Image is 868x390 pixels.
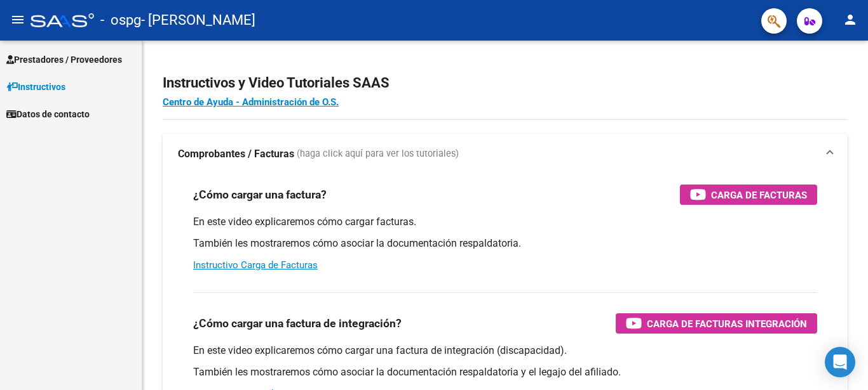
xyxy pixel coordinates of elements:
mat-icon: menu [10,12,25,27]
span: (haga click aquí para ver los tutoriales) [297,147,459,161]
button: Carga de Facturas Integración [616,313,817,334]
p: En este video explicaremos cómo cargar facturas. [193,215,817,229]
h3: ¿Cómo cargar una factura de integración? [193,315,402,332]
span: - ospg [100,6,141,34]
p: En este video explicaremos cómo cargar una factura de integración (discapacidad). [193,344,817,358]
span: Datos de contacto [6,107,90,121]
strong: Comprobantes / Facturas [178,147,294,161]
a: Instructivo Carga de Facturas [193,259,318,271]
button: Carga de Facturas [680,185,817,205]
p: También les mostraremos cómo asociar la documentación respaldatoria. [193,237,817,250]
span: Carga de Facturas Integración [647,316,807,332]
span: - [PERSON_NAME] [141,6,255,34]
p: También les mostraremos cómo asociar la documentación respaldatoria y el legajo del afiliado. [193,365,817,379]
mat-expansion-panel-header: Comprobantes / Facturas (haga click aquí para ver los tutoriales) [163,134,848,174]
div: Open Intercom Messenger [825,347,855,377]
span: Carga de Facturas [711,187,807,203]
span: Prestadores / Proveedores [6,53,122,67]
h3: ¿Cómo cargar una factura? [193,186,327,204]
span: Instructivos [6,80,65,94]
h2: Instructivos y Video Tutoriales SAAS [163,71,848,95]
a: Centro de Ayuda - Administración de O.S. [163,96,339,108]
mat-icon: person [843,12,858,27]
